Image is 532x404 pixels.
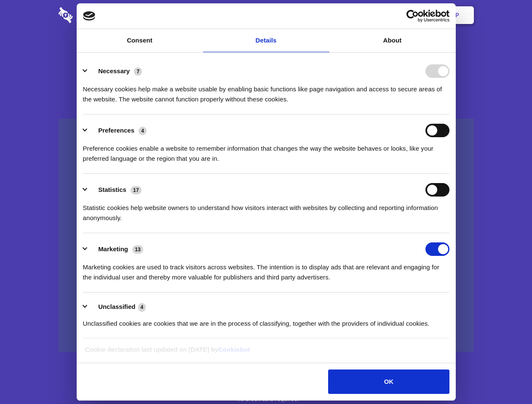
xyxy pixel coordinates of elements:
button: Statistics (17) [83,183,147,197]
label: Statistics [98,186,126,193]
button: Preferences (4) [83,124,152,137]
a: Usercentrics Cookiebot - opens in a new window [376,10,449,22]
button: Marketing (13) [83,242,149,256]
span: 4 [138,303,146,311]
label: Marketing [98,245,128,252]
span: 4 [139,127,147,135]
span: 13 [132,245,143,254]
button: OK [328,369,449,394]
a: Cookiebot [218,346,250,353]
iframe: Drift Widget Chat Controller [490,362,522,394]
a: Consent [77,29,203,52]
div: Cookie declaration last updated on [DATE] by [79,345,453,361]
button: Necessary (7) [83,64,147,78]
button: Unclassified (4) [83,302,151,312]
a: Details [203,29,329,52]
span: 7 [134,67,142,76]
div: Marketing cookies are used to track visitors across websites. The intention is to display ads tha... [83,256,449,282]
a: About [329,29,456,52]
div: Unclassified cookies are cookies that we are in the process of classifying, together with the pro... [83,312,449,329]
img: logo [83,11,96,21]
a: Login [382,2,419,28]
h4: Auto-redaction of sensitive data, encrypted data sharing and self-destructing private chats. Shar... [59,77,474,104]
label: Necessary [98,67,130,74]
h1: Eliminate Slack Data Loss. [59,38,474,68]
a: Contact [342,2,380,28]
a: Pricing [247,2,284,28]
span: 17 [131,186,142,194]
div: Preference cookies enable a website to remember information that changes the way the website beha... [83,137,449,164]
img: logo-wordmark-white-trans-d4663122ce5f474addd5e946df7df03e33cb6a1c49d2221995e7729f52c070b2.svg [59,7,131,23]
div: Statistic cookies help website owners to understand how visitors interact with websites by collec... [83,197,449,223]
label: Preferences [98,127,134,134]
div: Necessary cookies help make a website usable by enabling basic functions like page navigation and... [83,78,449,104]
a: Wistia video thumbnail [59,119,474,352]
